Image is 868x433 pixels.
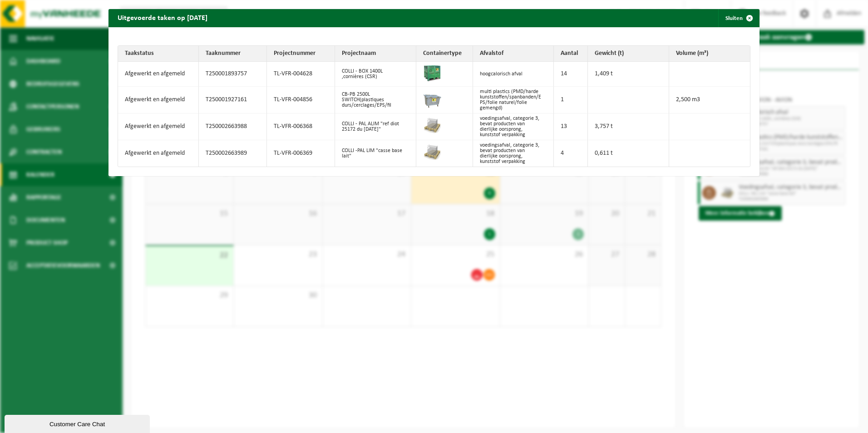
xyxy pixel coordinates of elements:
[554,46,588,62] th: Aantal
[118,46,199,62] th: Taakstatus
[267,46,335,62] th: Projectnummer
[473,113,554,140] td: voedingsafval, categorie 3, bevat producten van dierlijke oorsprong, kunststof verpakking
[199,62,267,87] td: T250001893757
[554,113,588,140] td: 13
[335,140,416,167] td: COLLI -PAL LIM "casse base lait"
[267,140,335,167] td: TL-VFR-006369
[669,46,750,62] th: Volume (m³)
[199,140,267,167] td: T250002663989
[267,113,335,140] td: TL-VFR-006368
[473,46,554,62] th: Afvalstof
[554,140,588,167] td: 4
[267,87,335,113] td: TL-VFR-004856
[118,87,199,113] td: Afgewerkt en afgemeld
[423,64,441,82] img: PB-HB-1400-HPE-GN-01
[199,46,267,62] th: Taaknummer
[588,140,669,167] td: 0,611 t
[118,62,199,87] td: Afgewerkt en afgemeld
[118,113,199,140] td: Afgewerkt en afgemeld
[5,413,152,433] iframe: chat widget
[416,46,473,62] th: Containertype
[335,87,416,113] td: CB-PB 2500L SWITCH(plastiques durs/cerclages/EPS/fil
[267,62,335,87] td: TL-VFR-004628
[423,143,441,162] img: LP-PA-00000-WDN-11
[554,87,588,113] td: 1
[718,9,759,27] button: Sluiten
[473,140,554,167] td: voedingsafval, categorie 3, bevat producten van dierlijke oorsprong, kunststof verpakking
[554,62,588,87] td: 14
[423,117,441,135] img: LP-PA-00000-WDN-11
[588,46,669,62] th: Gewicht (t)
[335,46,416,62] th: Projectnaam
[473,87,554,113] td: multi plastics (PMD/harde kunststoffen/spanbanden/EPS/folie naturel/folie gemengd)
[118,140,199,167] td: Afgewerkt en afgemeld
[473,62,554,87] td: hoogcalorisch afval
[669,87,750,113] td: 2,500 m3
[588,62,669,87] td: 1,409 t
[335,62,416,87] td: COLLI - BOX 1400L ,cornières (CSR)
[423,90,441,108] img: WB-2500-GAL-GY-01
[199,87,267,113] td: T250001927161
[588,113,669,140] td: 3,757 t
[108,9,217,26] h2: Uitgevoerde taken op [DATE]
[335,113,416,140] td: COLLI - PAL ALIM "ref diot 25172 du [DATE]"
[199,113,267,140] td: T250002663988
